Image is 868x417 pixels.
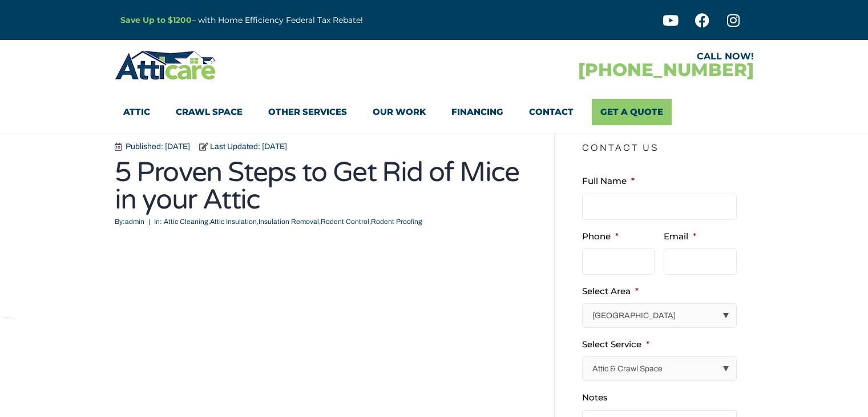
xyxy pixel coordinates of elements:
[451,99,503,125] a: Financing
[210,218,257,226] a: Attic Insulation
[164,218,208,226] a: Attic Cleaning
[207,140,287,153] span: Last Updated: [DATE]
[115,159,537,214] h1: 5 Proven Steps to Get Rid of Mice in your Attic
[115,218,125,226] span: By:
[582,231,619,242] label: Phone
[373,99,426,125] a: Our Work
[434,52,754,61] div: CALL NOW!
[123,99,745,125] nav: Menu
[120,14,490,27] p: – with Home Efficiency Federal Tax Rebate!
[664,231,696,242] label: Email
[592,99,672,125] a: Get A Quote
[123,99,150,125] a: Attic
[582,286,639,297] label: Select Area
[529,99,574,125] a: Contact
[164,218,422,226] span: , , , ,
[120,15,192,25] a: Save Up to $1200
[268,99,347,125] a: Other Services
[115,216,144,228] span: admin
[123,140,190,153] span: Published: [DATE]
[582,392,608,403] label: Notes
[259,218,319,226] a: Insulation Removal
[582,134,746,162] h5: Contact Us
[176,99,243,125] a: Crawl Space
[582,175,635,187] label: Full Name
[154,218,162,226] span: In:
[321,218,369,226] a: Rodent Control
[371,218,422,226] a: Rodent Proofing
[582,339,649,350] label: Select Service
